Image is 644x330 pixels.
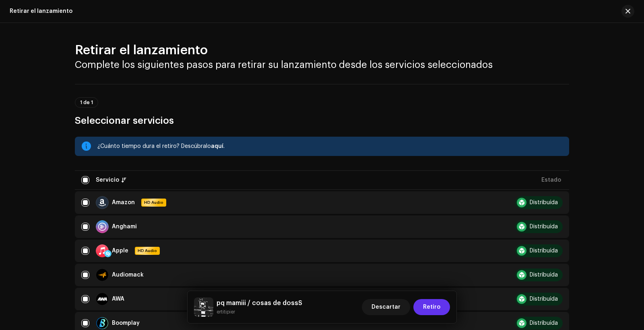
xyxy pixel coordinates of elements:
[372,299,400,315] span: Descartar
[211,143,223,149] span: aquí
[530,200,558,205] div: Distribuída
[75,42,569,58] h2: Retirar el lanzamiento
[80,100,93,105] span: 1 de 1
[530,272,558,278] div: Distribuída
[530,296,558,302] div: Distribuída
[217,308,302,316] small: pq mamiii / cosas de dossS
[112,296,124,302] div: AWA
[413,299,450,315] button: Retiro
[530,224,558,230] div: Distribuída
[217,298,302,308] h5: pq mamiii / cosas de dossS
[112,200,135,205] div: Amazon
[112,248,128,254] div: Apple
[530,320,558,326] div: Distribuída
[10,8,72,14] div: Retirar el lanzamiento
[423,299,440,315] span: Retiro
[112,320,140,326] div: Boomplay
[142,200,165,205] span: HD Audio
[75,58,569,71] h3: Complete los siguientes pasos para retirar su lanzamiento desde los servicios seleccionados
[362,299,410,315] button: Descartar
[530,248,558,254] div: Distribuída
[136,248,159,254] span: HD Audio
[97,141,563,151] div: ¿Cuánto tiempo dura el retiro? Descúbralo .
[194,297,213,317] img: c87e8168-432f-4ffe-a2df-c01571b28d6f
[75,114,569,127] h3: Seleccionar servicios
[112,272,144,278] div: Audiomack
[112,224,137,230] div: Anghami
